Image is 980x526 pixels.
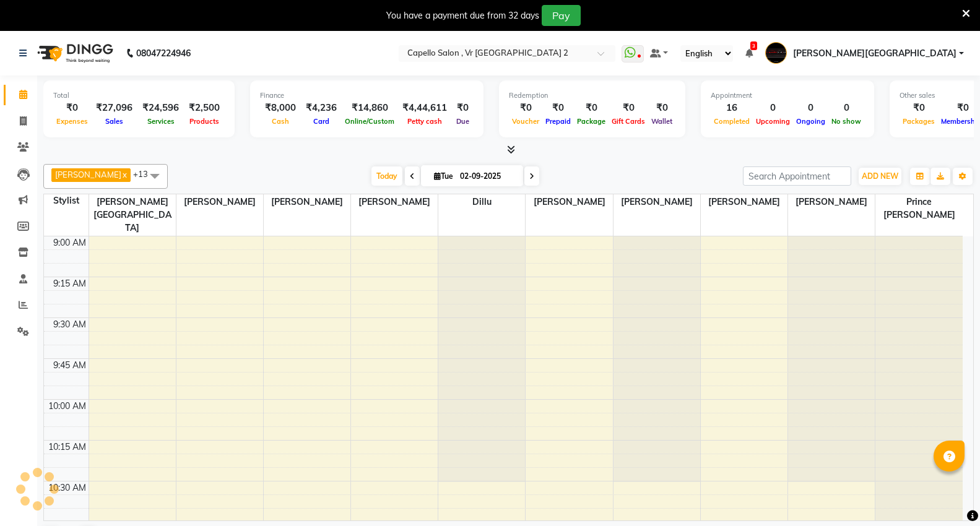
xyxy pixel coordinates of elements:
[862,171,898,181] span: ADD NEW
[614,194,700,210] span: [PERSON_NAME]
[310,117,332,126] span: Card
[711,101,753,115] div: 16
[753,117,793,126] span: Upcoming
[144,117,178,126] span: Services
[51,318,89,331] div: 9:30 AM
[648,117,675,126] span: Wallet
[509,90,675,101] div: Redemption
[788,194,875,210] span: [PERSON_NAME]
[137,101,184,115] div: ₹24,596
[900,117,938,126] span: Packages
[386,9,539,22] div: You have a payment due from 32 days
[753,101,793,115] div: 0
[51,277,89,290] div: 9:15 AM
[743,166,851,186] input: Search Appointment
[91,101,137,115] div: ₹27,096
[438,194,525,210] span: Dillu
[828,117,864,126] span: No show
[828,101,864,115] div: 0
[453,117,472,126] span: Due
[32,36,116,71] img: logo
[648,101,675,115] div: ₹0
[609,117,648,126] span: Gift Cards
[46,400,89,413] div: 10:00 AM
[46,481,89,494] div: 10:30 AM
[452,101,474,115] div: ₹0
[542,101,574,115] div: ₹0
[711,90,864,101] div: Appointment
[89,194,176,236] span: [PERSON_NAME][GEOGRAPHIC_DATA]
[176,194,263,210] span: [PERSON_NAME]
[765,42,787,64] img: Capello VR Mall
[745,48,753,59] a: 3
[404,117,445,126] span: Petty cash
[260,90,474,101] div: Finance
[574,117,609,126] span: Package
[900,101,938,115] div: ₹0
[121,170,127,179] a: x
[574,101,609,115] div: ₹0
[51,236,89,249] div: 9:00 AM
[51,359,89,372] div: 9:45 AM
[55,170,121,179] span: [PERSON_NAME]
[609,101,648,115] div: ₹0
[793,47,956,60] span: [PERSON_NAME][GEOGRAPHIC_DATA]
[53,90,225,101] div: Total
[701,194,787,210] span: [PERSON_NAME]
[136,36,191,71] b: 08047224946
[342,101,397,115] div: ₹14,860
[793,117,828,126] span: Ongoing
[371,166,402,186] span: Today
[509,117,542,126] span: Voucher
[456,167,518,186] input: 2025-09-02
[542,5,581,26] button: Pay
[351,194,438,210] span: [PERSON_NAME]
[542,117,574,126] span: Prepaid
[342,117,397,126] span: Online/Custom
[875,194,963,223] span: prince [PERSON_NAME]
[133,169,157,179] span: +13
[184,101,225,115] div: ₹2,500
[750,41,757,50] span: 3
[53,117,91,126] span: Expenses
[260,101,301,115] div: ₹8,000
[509,101,542,115] div: ₹0
[53,101,91,115] div: ₹0
[793,101,828,115] div: 0
[711,117,753,126] span: Completed
[102,117,126,126] span: Sales
[526,194,612,210] span: [PERSON_NAME]
[186,117,222,126] span: Products
[264,194,350,210] span: [PERSON_NAME]
[859,168,901,185] button: ADD NEW
[301,101,342,115] div: ₹4,236
[269,117,292,126] span: Cash
[431,171,456,181] span: Tue
[44,194,89,207] div: Stylist
[397,101,452,115] div: ₹4,44,611
[46,441,89,454] div: 10:15 AM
